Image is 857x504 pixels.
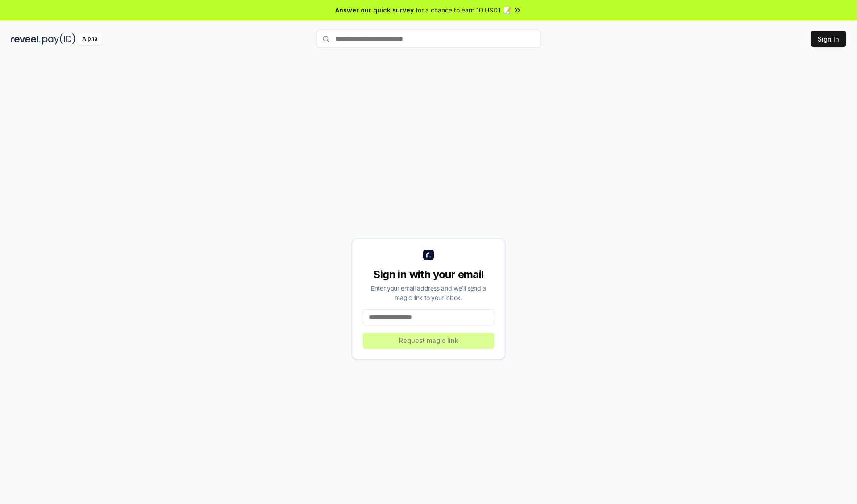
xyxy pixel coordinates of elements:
span: Answer our quick survey [335,5,414,15]
div: Alpha [77,33,102,45]
img: logo_small [423,250,434,260]
span: for a chance to earn 10 USDT 📝 [416,5,511,15]
button: Sign In [811,31,846,47]
img: reveel_dark [11,33,41,45]
img: pay_id [42,33,75,45]
div: Enter your email address and we’ll send a magic link to your inbox. [363,283,494,302]
div: Sign in with your email [363,267,494,282]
